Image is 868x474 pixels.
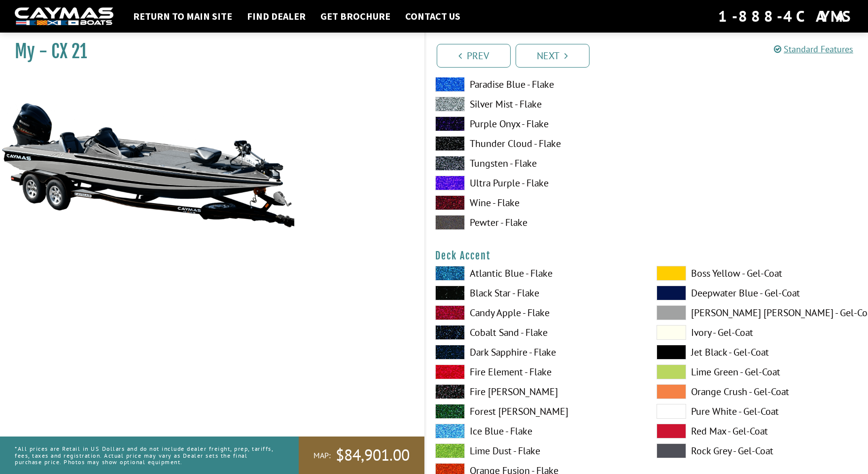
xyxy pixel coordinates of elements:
[657,345,858,360] label: Jet Black - Gel-Coat
[657,266,858,281] label: Boss Yellow - Gel-Coat
[437,44,511,68] a: Prev
[657,286,858,300] label: Deepwater Blue - Gel-Coat
[516,44,590,68] a: Next
[435,136,637,151] label: Thunder Cloud - Flake
[15,7,113,26] img: white-logo-c9c8dbefe5ff5ceceb0f0178aa75bf4bb51f6bca0971e226c86eb53dfe498488.png
[435,443,637,458] label: Lime Dust - Flake
[435,250,859,262] h4: Deck Accent
[435,286,637,300] label: Black Star - Flake
[657,384,858,399] label: Orange Crush - Gel-Coat
[718,5,853,27] div: 1-888-4CAYMAS
[774,43,853,55] a: Standard Features
[435,77,637,92] label: Paradise Blue - Flake
[435,195,637,210] label: Wine - Flake
[336,445,410,466] span: $84,901.00
[299,437,424,474] a: MAP:$84,901.00
[657,443,858,458] label: Rock Grey - Gel-Coat
[435,384,637,399] label: Fire [PERSON_NAME]
[15,440,277,470] p: *All prices are Retail in US Dollars and do not include dealer freight, prep, tariffs, fees, taxe...
[435,424,637,438] label: Ice Blue - Flake
[435,215,637,230] label: Pewter - Flake
[435,116,637,131] label: Purple Onyx - Flake
[400,10,465,23] a: Contact Us
[315,10,395,23] a: Get Brochure
[313,450,331,461] span: MAP:
[657,365,858,379] label: Lime Green - Gel-Coat
[128,10,237,23] a: Return to main site
[435,97,637,111] label: Silver Mist - Flake
[435,404,637,419] label: Forest [PERSON_NAME]
[657,325,858,340] label: Ivory - Gel-Coat
[435,305,637,320] label: Candy Apple - Flake
[435,325,637,340] label: Cobalt Sand - Flake
[435,176,637,190] label: Ultra Purple - Flake
[435,266,637,281] label: Atlantic Blue - Flake
[657,424,858,438] label: Red Max - Gel-Coat
[657,404,858,419] label: Pure White - Gel-Coat
[15,40,400,63] h1: My - CX 21
[435,365,637,379] label: Fire Element - Flake
[435,345,637,360] label: Dark Sapphire - Flake
[242,10,311,23] a: Find Dealer
[435,156,637,171] label: Tungsten - Flake
[657,305,858,320] label: [PERSON_NAME] [PERSON_NAME] - Gel-Coat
